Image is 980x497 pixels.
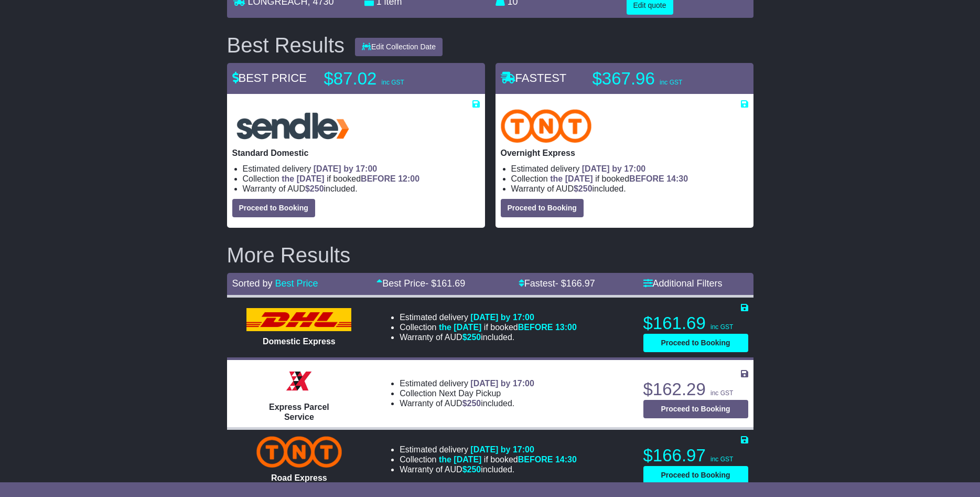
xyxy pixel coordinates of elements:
[400,445,577,454] li: Estimated delivery
[227,244,753,267] h2: More Results
[282,174,324,183] span: the [DATE]
[232,148,480,158] p: Standard Domestic
[467,333,481,342] span: 250
[462,333,481,342] span: $
[283,365,315,397] img: Border Express: Express Parcel Service
[643,466,748,484] button: Proceed to Booking
[643,400,748,418] button: Proceed to Booking
[232,278,273,289] span: Sorted by
[501,71,567,84] span: FASTEST
[593,68,724,89] p: $367.96
[550,174,593,183] span: the [DATE]
[555,455,577,464] span: 14:30
[555,278,595,289] span: - $
[666,174,688,183] span: 14:30
[400,378,534,388] li: Estimated delivery
[501,148,748,158] p: Overnight Express
[400,464,577,474] li: Warranty of AUD included.
[425,278,465,289] span: - $
[501,109,592,143] img: TNT Domestic: Overnight Express
[232,71,307,84] span: BEST PRICE
[232,109,353,143] img: Sendle: Standard Domestic
[400,322,577,332] li: Collection
[467,399,481,408] span: 250
[355,38,443,56] button: Edit Collection Date
[462,399,481,408] span: $
[400,312,577,322] li: Estimated delivery
[439,389,501,398] span: Next Day Pickup
[518,323,553,332] span: BEFORE
[282,174,419,183] span: if booked
[305,184,324,193] span: $
[376,278,465,289] a: Best Price- $161.69
[269,403,329,421] span: Express Parcel Service
[470,313,534,322] span: [DATE] by 17:00
[470,445,534,454] span: [DATE] by 17:00
[710,323,733,331] span: inc GST
[710,456,733,463] span: inc GST
[243,164,480,174] li: Estimated delivery
[400,398,534,408] li: Warranty of AUD included.
[439,323,481,332] span: the [DATE]
[501,199,584,217] button: Proceed to Booking
[271,473,327,482] span: Road Express
[361,174,396,183] span: BEFORE
[467,465,481,474] span: 250
[314,164,378,173] span: [DATE] by 17:00
[232,199,315,217] button: Proceed to Booking
[511,174,748,184] li: Collection
[222,34,350,57] div: Best Results
[243,174,480,184] li: Collection
[519,278,595,289] a: Fastest- $166.97
[243,184,480,194] li: Warranty of AUD included.
[436,278,465,289] span: 161.69
[310,184,324,193] span: 250
[382,79,404,86] span: inc GST
[400,332,577,342] li: Warranty of AUD included.
[511,184,748,194] li: Warranty of AUD included.
[518,455,553,464] span: BEFORE
[398,174,419,183] span: 12:00
[439,455,577,464] span: if booked
[400,388,534,398] li: Collection
[555,323,577,332] span: 13:00
[643,334,748,352] button: Proceed to Booking
[643,379,748,400] p: $162.29
[550,174,688,183] span: if booked
[246,308,351,331] img: DHL: Domestic Express
[643,313,748,334] p: $161.69
[566,278,595,289] span: 166.97
[470,379,534,388] span: [DATE] by 17:00
[256,436,342,468] img: TNT Domestic: Road Express
[710,389,733,397] span: inc GST
[582,164,646,173] span: [DATE] by 17:00
[643,278,723,289] a: Additional Filters
[578,184,593,193] span: 250
[574,184,593,193] span: $
[511,164,748,174] li: Estimated delivery
[400,454,577,464] li: Collection
[324,68,455,89] p: $87.02
[275,278,318,289] a: Best Price
[439,455,481,464] span: the [DATE]
[263,337,336,346] span: Domestic Express
[660,79,682,86] span: inc GST
[629,174,664,183] span: BEFORE
[462,465,481,474] span: $
[439,323,577,332] span: if booked
[643,445,748,466] p: $166.97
